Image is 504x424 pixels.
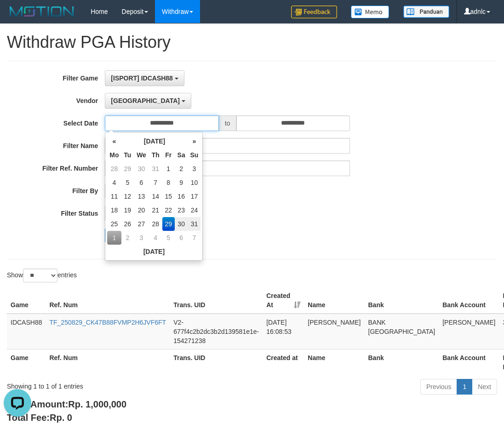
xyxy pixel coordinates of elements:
div: Showing 1 to 1 of 1 entries [7,378,203,391]
td: 7 [149,176,162,189]
span: [GEOGRAPHIC_DATA] [111,97,180,104]
td: BANK [GEOGRAPHIC_DATA] [365,314,439,350]
td: 30 [175,217,188,231]
a: TF_250829_CK47B88FVMP2H6JVF6FT [49,319,166,326]
h1: Withdraw PGA History [7,33,497,52]
td: 7 [188,231,201,245]
td: 6 [134,176,149,189]
span: Rp. 0 [50,413,72,423]
th: Ref. Num [46,349,170,375]
td: 22 [162,203,175,217]
td: 19 [121,203,134,217]
th: Ref. Num [46,287,170,314]
td: 1 [107,231,121,245]
td: 27 [134,217,149,231]
th: Tu [121,148,134,162]
th: Bank Account [439,287,499,314]
td: 10 [188,176,201,189]
b: Total Amount: [7,399,126,409]
button: [ISPORT] IDCASH88 [105,70,184,86]
span: Rp. 1,000,000 [68,399,126,409]
b: Total Fee: [7,413,72,423]
td: 18 [107,203,121,217]
td: 12 [121,189,134,203]
td: 14 [149,189,162,203]
th: [DATE] [107,245,200,258]
a: 1 [457,379,472,395]
th: Game [7,287,46,314]
td: 6 [175,231,188,245]
td: 16 [175,189,188,203]
td: 15 [162,189,175,203]
td: 21 [149,203,162,217]
td: 2 [121,231,134,245]
td: 4 [149,231,162,245]
th: Bank [365,349,439,375]
th: Bank Account [439,349,499,375]
td: 2 [175,162,188,176]
td: 5 [121,176,134,189]
a: Previous [420,379,457,395]
th: Trans. UID [170,287,263,314]
th: Created at [263,349,304,375]
td: [DATE] 16:08:53 [263,314,304,350]
td: 5 [162,231,175,245]
td: 30 [134,162,149,176]
td: 28 [149,217,162,231]
th: « [107,134,121,148]
th: Name [304,349,364,375]
th: Sa [175,148,188,162]
td: 3 [188,162,201,176]
td: 28 [107,162,121,176]
button: [GEOGRAPHIC_DATA] [105,93,191,109]
td: 20 [134,203,149,217]
td: 9 [175,176,188,189]
td: 13 [134,189,149,203]
td: [PERSON_NAME] [439,314,499,350]
td: IDCASH88 [7,314,46,350]
th: Th [149,148,162,162]
span: to [219,115,236,131]
td: 24 [188,203,201,217]
th: We [134,148,149,162]
label: Show entries [7,269,77,282]
button: Open LiveChat chat widget [4,4,31,31]
td: 29 [121,162,134,176]
select: Showentries [23,269,57,282]
td: 25 [107,217,121,231]
td: 8 [162,176,175,189]
td: [PERSON_NAME] [304,314,364,350]
td: 4 [107,176,121,189]
td: 26 [121,217,134,231]
span: [ISPORT] IDCASH88 [111,74,173,82]
td: 31 [149,162,162,176]
img: panduan.png [403,6,449,18]
th: Bank [365,287,439,314]
td: V2-677f4c2b2dc3b2d139581e1e-154271238 [170,314,263,350]
td: 3 [134,231,149,245]
td: 29 [162,217,175,231]
img: Feedback.jpg [291,6,337,18]
th: Mo [107,148,121,162]
th: Created At: activate to sort column ascending [263,287,304,314]
td: 31 [188,217,201,231]
img: MOTION_logo.png [7,5,77,18]
a: Next [472,379,497,395]
td: 1 [162,162,175,176]
td: 23 [175,203,188,217]
th: » [188,134,201,148]
th: Game [7,349,46,375]
th: Trans. UID [170,349,263,375]
img: Button%20Memo.svg [351,6,389,18]
th: Su [188,148,201,162]
td: 17 [188,189,201,203]
th: Name [304,287,364,314]
th: Fr [162,148,175,162]
td: 11 [107,189,121,203]
th: [DATE] [121,134,188,148]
